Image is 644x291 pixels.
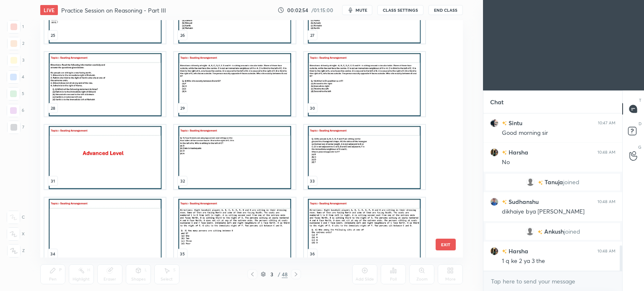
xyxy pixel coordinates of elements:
div: 10:47 AM [598,121,615,126]
div: 3 [7,54,24,67]
span: joined [564,228,580,235]
div: 10:48 AM [597,199,615,204]
div: Z [7,244,25,258]
div: 5 [7,87,24,100]
button: CLASS SETTINGS [377,5,423,15]
h4: Practice Session on Reasoning - Part III [61,6,166,14]
div: 1 [7,20,24,33]
img: 1759814085BWXJZV.pdf [174,198,295,262]
div: 6 [7,104,24,117]
div: No [502,158,615,167]
div: 10:48 AM [597,249,615,254]
img: no-rating-badge.077c3623.svg [502,121,507,126]
div: 7 [7,121,24,134]
p: G [638,144,641,150]
img: default.png [526,178,535,186]
div: 4 [7,70,24,84]
img: 1759814085BWXJZV.pdf [304,52,425,116]
img: 1759814085BWXJZV.pdf [304,198,425,262]
p: Chat [483,91,510,113]
img: no-rating-badge.077c3623.svg [538,180,543,185]
div: 2 [7,37,24,50]
span: Ankush [544,228,564,235]
img: 1759814085BWXJZV.pdf [44,198,166,262]
button: End Class [428,5,463,15]
h6: Harsha [507,148,528,157]
img: no-rating-badge.077c3623.svg [502,150,507,155]
span: joined [563,179,579,185]
div: / [278,272,280,277]
button: EXIT [436,239,456,250]
h6: Harsha [507,247,528,255]
div: Good morning sir [502,129,615,137]
img: 1759814085BWXJZV.pdf [44,125,166,189]
img: default.png [526,227,534,236]
div: 10:48 AM [597,150,615,155]
img: no-rating-badge.077c3623.svg [502,200,507,204]
button: mute [342,5,372,15]
div: X [7,227,25,241]
img: no-rating-badge.077c3623.svg [502,249,507,254]
div: LIVE [40,5,58,15]
h6: Sudhanshu [507,197,539,206]
img: 30dc4204f44b46b7a70484b4f9219911.jpg [490,247,499,255]
img: 1759814085BWXJZV.pdf [174,125,295,189]
div: grid [483,113,622,271]
img: f2ff8e62aee141a6bc793c180f82b4c8.jpg [490,119,499,127]
p: T [639,97,641,103]
div: C [7,211,25,224]
div: dikhaiye bya [PERSON_NAME] [502,208,615,216]
p: D [639,121,641,127]
span: Tanuja [545,179,563,185]
div: grid [40,20,448,258]
img: 2310f26a01f1451db1737067555323cb.jpg [490,198,499,206]
img: 1759814085BWXJZV.pdf [174,52,295,116]
img: 1759814085BWXJZV.pdf [44,52,166,116]
h6: Sintu [507,118,522,127]
span: mute [356,7,367,13]
div: 1 q ke 2 ya 3 the [502,257,615,265]
img: no-rating-badge.077c3623.svg [538,230,543,234]
img: 1759814085BWXJZV.pdf [304,125,425,189]
img: 30dc4204f44b46b7a70484b4f9219911.jpg [490,148,499,157]
div: 48 [282,270,288,278]
div: 3 [267,272,276,277]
